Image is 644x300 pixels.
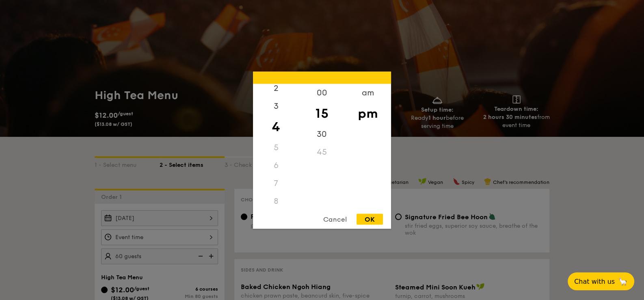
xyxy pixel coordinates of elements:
div: 8 [253,192,299,210]
div: 7 [253,174,299,192]
div: 45 [299,143,345,161]
div: Cancel [315,214,355,224]
span: 🦙 [618,277,628,286]
div: pm [345,101,391,125]
div: 5 [253,138,299,156]
div: OK [357,214,383,224]
div: 15 [299,101,345,125]
div: 6 [253,156,299,174]
span: Chat with us [574,278,615,285]
div: 30 [299,125,345,143]
button: Chat with us🦙 [568,272,634,290]
div: 3 [253,97,299,115]
div: am [345,84,391,101]
div: 2 [253,79,299,97]
div: 4 [253,115,299,138]
div: 00 [299,84,345,101]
